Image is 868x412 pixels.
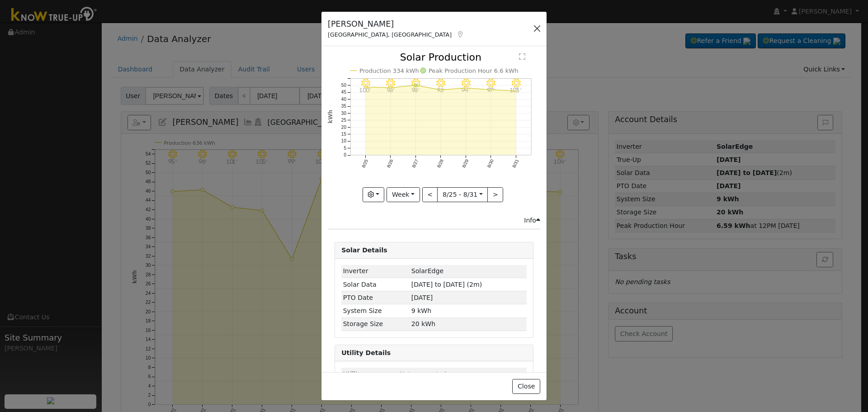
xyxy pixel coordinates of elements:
[408,88,424,93] p: 98°
[486,79,495,88] i: 8/30 - Clear
[341,291,410,304] td: PTO Date
[328,31,452,38] span: [GEOGRAPHIC_DATA], [GEOGRAPHIC_DATA]
[422,187,438,203] button: <
[461,158,469,169] text: 8/29
[512,379,540,394] button: Close
[341,132,347,137] text: 15
[390,87,392,89] circle: onclick=""
[411,158,419,169] text: 8/27
[344,146,347,151] text: 5
[341,246,387,254] strong: Solar Details
[341,265,410,278] td: Inverter
[456,31,464,38] a: Map
[400,370,446,378] span: Not connected
[386,79,395,88] i: 8/26 - Clear
[411,294,433,301] span: [DATE]
[341,97,347,102] text: 40
[436,79,445,88] i: 8/28 - Clear
[515,90,517,92] circle: onclick=""
[358,88,373,93] p: 100°
[341,90,347,95] text: 45
[519,53,525,60] text: 
[462,79,471,88] i: 8/29 - Clear
[328,18,464,30] h5: [PERSON_NAME]
[512,79,521,88] i: 8/31 - Clear
[341,139,347,144] text: 10
[411,320,435,327] span: 20 kWh
[341,125,347,130] text: 20
[341,317,410,331] td: Storage Size
[361,158,369,169] text: 8/25
[341,349,391,356] strong: Utility Details
[486,158,495,169] text: 8/30
[327,110,334,123] text: kWh
[341,368,398,381] td: Utility
[382,88,398,93] p: 98°
[411,79,420,88] i: 8/27 - Clear
[458,88,474,93] p: 94°
[440,89,442,91] circle: onclick=""
[400,52,481,63] text: Solar Production
[465,87,467,89] circle: onclick=""
[508,88,524,93] p: 103°
[411,281,482,288] span: [DATE] to [DATE] (2m)
[359,67,419,74] text: Production 334 kWh
[341,304,410,317] td: System Size
[341,83,347,88] text: 50
[511,158,519,169] text: 8/31
[429,67,519,74] text: Peak Production Hour 6.6 kWh
[364,86,366,88] circle: onclick=""
[436,158,444,169] text: 8/28
[341,278,410,291] td: Solar Data
[433,88,449,93] p: 96°
[487,187,503,203] button: >
[344,153,347,158] text: 0
[387,187,420,203] button: Week
[490,89,492,91] circle: onclick=""
[483,88,499,93] p: 97°
[411,267,443,275] span: ID: 4673853, authorized: 08/06/25
[386,158,394,169] text: 8/26
[414,84,417,87] circle: onclick=""
[437,187,488,203] button: 8/25 - 8/31
[341,118,347,123] text: 25
[524,216,540,225] div: Info
[341,111,347,116] text: 30
[361,79,370,88] i: 8/25 - Clear
[341,104,347,109] text: 35
[411,307,431,314] span: 9 kWh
